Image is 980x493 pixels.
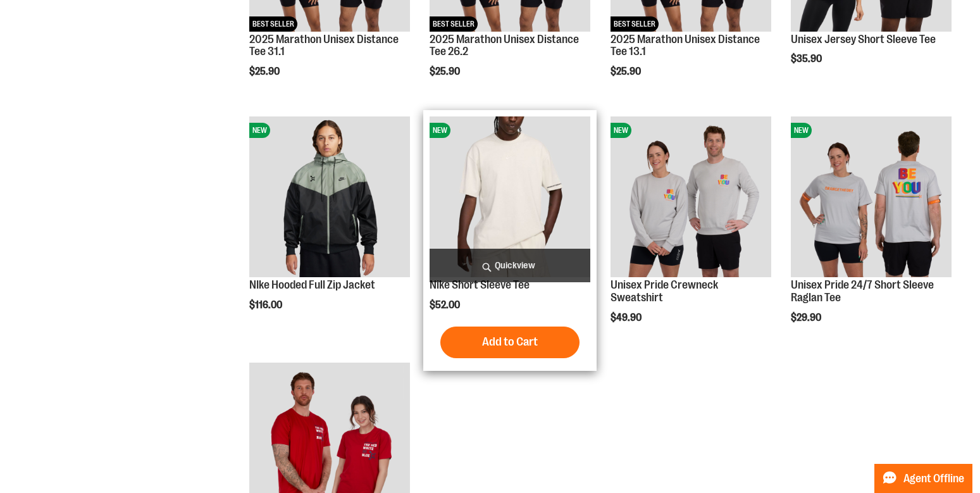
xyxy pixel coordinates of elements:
[430,249,590,282] a: Quickview
[611,123,631,138] span: NEW
[791,53,824,65] span: $35.90
[791,278,934,304] a: Unisex Pride 24/7 Short Sleeve Raglan Tee
[903,473,964,485] span: Agent Offline
[611,312,643,323] span: $49.90
[430,116,590,279] a: Nike Short Sleeve TeeNEW
[249,116,410,279] a: NIke Hooded Full Zip JacketNEW
[430,299,462,311] span: $52.00
[440,327,580,358] button: Add to Cart
[249,123,270,138] span: NEW
[430,33,579,58] a: 2025 Marathon Unisex Distance Tee 26.2
[611,33,760,58] a: 2025 Marathon Unisex Distance Tee 13.1
[791,116,952,277] img: Unisex Pride 24/7 Short Sleeve Raglan Tee
[791,312,823,323] span: $29.90
[785,110,958,356] div: product
[243,110,416,343] div: product
[249,278,375,291] a: NIke Hooded Full Zip Jacket
[249,116,410,277] img: NIke Hooded Full Zip Jacket
[791,33,936,46] a: Unisex Jersey Short Sleeve Tee
[611,16,659,32] span: BEST SELLER
[430,116,590,277] img: Nike Short Sleeve Tee
[430,16,478,32] span: BEST SELLER
[611,116,771,277] img: Unisex Pride Crewneck Sweatshirt
[423,110,597,371] div: product
[791,123,812,138] span: NEW
[874,464,972,493] button: Agent Offline
[430,123,450,138] span: NEW
[611,66,643,77] span: $25.90
[249,33,399,58] a: 2025 Marathon Unisex Distance Tee 31.1
[249,66,282,77] span: $25.90
[791,116,952,279] a: Unisex Pride 24/7 Short Sleeve Raglan TeeNEW
[249,16,297,32] span: BEST SELLER
[482,335,538,349] span: Add to Cart
[611,278,718,304] a: Unisex Pride Crewneck Sweatshirt
[604,110,778,356] div: product
[430,66,462,77] span: $25.90
[249,299,284,311] span: $116.00
[611,116,771,279] a: Unisex Pride Crewneck SweatshirtNEW
[430,278,530,291] a: Nike Short Sleeve Tee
